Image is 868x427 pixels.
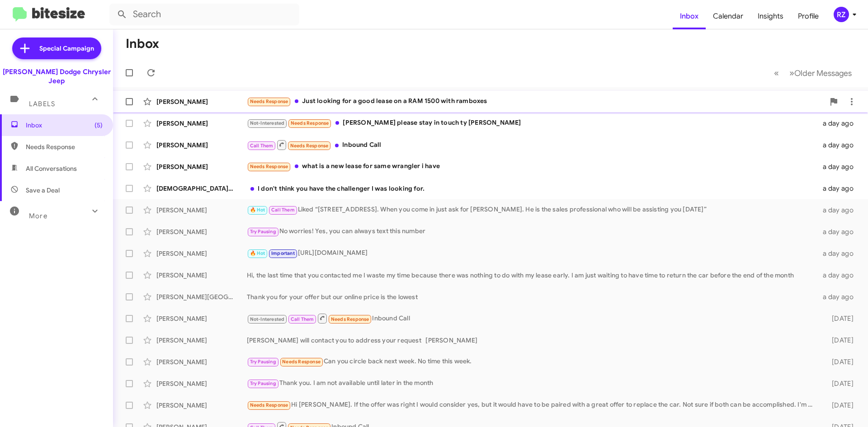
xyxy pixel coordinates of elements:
div: [PERSON_NAME] [156,97,247,106]
span: Inbox [26,121,103,130]
div: a day ago [817,206,861,215]
button: Previous [769,64,784,82]
div: [URL][DOMAIN_NAME] [247,248,817,258]
span: Try Pausing [250,380,276,386]
div: [PERSON_NAME] [156,357,247,366]
div: [DATE] [817,401,861,410]
span: Not-Interested [250,316,285,322]
div: [PERSON_NAME] [156,162,247,171]
a: Calendar [706,3,750,29]
span: (5) [94,121,103,130]
a: Insights [750,3,791,29]
div: [PERSON_NAME] please stay in touch ty [PERSON_NAME] [247,118,817,128]
span: Older Messages [794,68,852,78]
span: Needs Response [290,143,329,149]
div: a day ago [817,141,861,150]
span: Call Them [271,207,295,213]
input: Search [109,4,299,25]
div: a day ago [817,162,861,171]
div: [DATE] [817,336,861,345]
span: Needs Response [291,120,329,126]
a: Special Campaign [12,38,101,59]
span: 🔥 Hot [250,207,265,213]
div: a day ago [817,119,861,128]
span: Call Them [250,143,274,149]
div: [DATE] [817,357,861,366]
span: » [789,67,794,79]
span: Try Pausing [250,359,276,365]
span: Save a Deal [26,186,60,195]
span: Call Them [291,316,314,322]
div: Thank you. I am not available until later in the month [247,378,817,389]
div: [PERSON_NAME] [156,314,247,323]
div: Just looking for a good lease on a RAM 1500 with ramboxes [247,96,825,107]
span: Needs Response [282,359,321,365]
div: what is a new lease for same wrangler i have [247,161,817,172]
div: a day ago [817,184,861,193]
div: [DATE] [817,314,861,323]
nav: Page navigation example [769,64,857,82]
div: a day ago [817,292,861,301]
div: I don't think you have the challenger I was looking for. [247,184,817,193]
div: Inbound Call [247,139,817,150]
div: [PERSON_NAME] [156,271,247,280]
div: a day ago [817,227,861,236]
span: Important [271,250,295,256]
div: [PERSON_NAME] [156,227,247,236]
span: Not-Interested [250,120,285,126]
button: Next [784,64,857,82]
div: Thank you for your offer but our online price is the lowest [247,292,817,301]
a: Profile [791,3,826,29]
div: [PERSON_NAME] [156,401,247,410]
a: Inbox [673,3,706,29]
span: All Conversations [26,164,77,173]
h1: Inbox [126,37,159,51]
div: [PERSON_NAME] [156,379,247,388]
div: [DATE] [817,379,861,388]
div: [PERSON_NAME] [156,336,247,345]
span: Needs Response [250,402,288,408]
span: Try Pausing [250,229,276,235]
div: Inbound Call [247,313,817,324]
div: [DEMOGRAPHIC_DATA][PERSON_NAME] [156,184,247,193]
div: [PERSON_NAME] [156,249,247,258]
div: RZ [834,7,849,22]
span: More [29,212,47,220]
div: Hi, the last time that you contacted me I waste my time because there was nothing to do with my l... [247,271,817,280]
span: Labels [29,100,55,108]
span: Needs Response [250,99,288,104]
div: a day ago [817,249,861,258]
div: No worries! Yes, you can always text this number [247,226,817,237]
div: Hi [PERSON_NAME]. If the offer was right I would consider yes, but it would have to be paired wit... [247,400,817,410]
span: Special Campaign [39,44,94,53]
div: [PERSON_NAME] [156,119,247,128]
div: [PERSON_NAME] will contact you to address your request [PERSON_NAME] [247,336,817,345]
span: Needs Response [250,164,288,169]
div: Can you circle back next week. No time this week. [247,357,817,367]
span: Needs Response [26,142,103,151]
span: « [774,67,779,79]
span: Needs Response [331,316,369,322]
div: Liked “[STREET_ADDRESS]. When you come in just ask for [PERSON_NAME]. He is the sales professiona... [247,205,817,215]
div: [PERSON_NAME] [156,141,247,150]
div: [PERSON_NAME][GEOGRAPHIC_DATA] [156,292,247,301]
button: RZ [826,7,858,22]
span: 🔥 Hot [250,250,265,256]
div: [PERSON_NAME] [156,206,247,215]
div: a day ago [817,271,861,280]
